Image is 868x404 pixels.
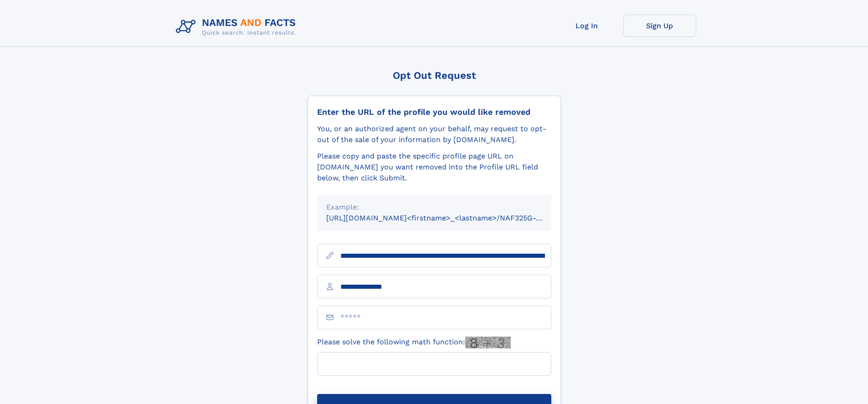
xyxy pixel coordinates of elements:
div: Please copy and paste the specific profile page URL on [DOMAIN_NAME] you want removed into the Pr... [317,151,551,184]
label: Please solve the following math function: [317,337,511,348]
a: Sign Up [623,15,696,37]
div: Enter the URL of the profile you would like removed [317,107,551,117]
div: You, or an authorized agent on your behalf, may request to opt-out of the sale of your informatio... [317,123,551,145]
a: Log In [550,15,623,37]
small: [URL][DOMAIN_NAME]<firstname>_<lastname>/NAF325G-xxxxxxxx [326,214,569,222]
div: Opt Out Request [308,70,561,81]
div: Example: [326,202,542,213]
img: Logo Names and Facts [172,15,303,39]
